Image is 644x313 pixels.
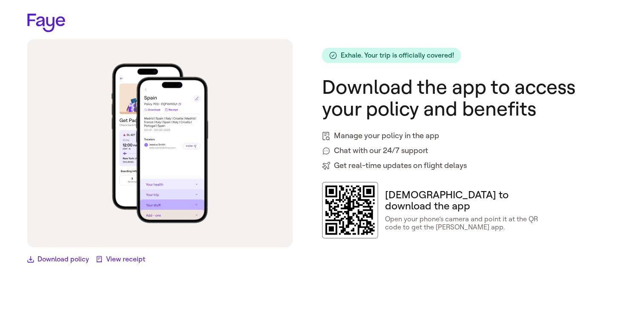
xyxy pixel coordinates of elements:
a: View receipt [96,254,145,264]
p: Open your phone’s camera and point it at the QR code to get the [PERSON_NAME] app. [385,215,543,231]
p: [DEMOGRAPHIC_DATA] to download the app [385,189,543,212]
p: Exhale. Your trip is officially covered! [341,51,454,59]
span: Chat with our 24/7 support [334,145,428,156]
span: Get real-time updates on flight delays [334,160,467,171]
h1: Download the app to access your policy and benefits [322,77,617,120]
a: Download policy [27,254,89,264]
span: Manage your policy in the app [334,130,439,142]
